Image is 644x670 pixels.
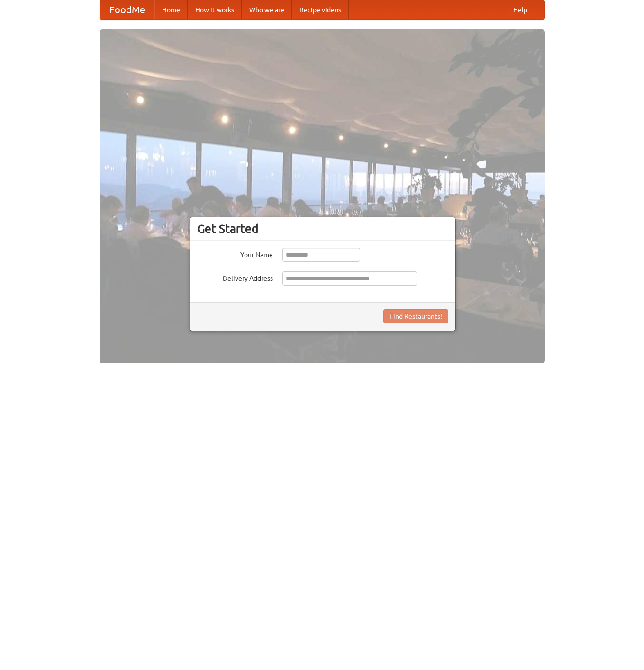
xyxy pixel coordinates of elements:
[197,271,273,283] label: Delivery Address
[100,0,154,19] a: FoodMe
[383,309,448,323] button: Find Restaurants!
[506,0,535,19] a: Help
[242,0,292,19] a: Who we are
[292,0,349,19] a: Recipe videos
[188,0,242,19] a: How it works
[197,222,448,236] h3: Get Started
[197,248,273,259] label: Your Name
[154,0,188,19] a: Home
